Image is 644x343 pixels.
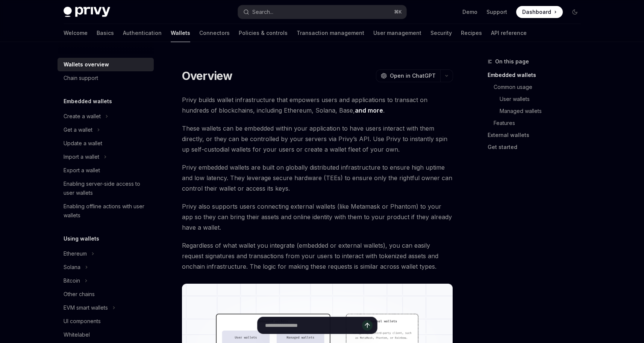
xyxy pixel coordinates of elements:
[64,125,92,134] div: Get a wallet
[64,60,109,69] div: Wallets overview
[182,95,453,116] span: Privy builds wallet infrastructure that empowers users and applications to transact on hundreds o...
[488,105,587,117] a: Managed wallets
[58,164,154,177] a: Export a wallet
[58,200,154,222] a: Enabling offline actions with user wallets
[491,24,527,42] a: API reference
[239,24,288,42] a: Policies & controls
[64,112,101,121] div: Create a wallet
[58,314,154,328] a: UI components
[58,328,154,341] a: Whitelabel
[430,24,452,42] a: Security
[64,97,112,106] h5: Embedded wallets
[522,8,551,16] span: Dashboard
[171,24,190,42] a: Wallets
[182,201,453,233] span: Privy also supports users connecting external wallets (like Metamask or Phantom) to your app so t...
[64,202,149,220] div: Enabling offline actions with user wallets
[199,24,230,42] a: Connectors
[495,57,529,66] span: On this page
[64,139,102,148] div: Update a wallet
[58,274,154,287] button: Toggle Bitcoin section
[64,276,80,285] div: Bitcoin
[486,8,507,16] a: Support
[58,58,154,71] a: Wallets overview
[297,24,364,42] a: Transaction management
[64,74,98,83] div: Chain support
[64,152,99,161] div: Import a wallet
[462,8,477,16] a: Demo
[123,24,162,42] a: Authentication
[64,317,101,326] div: UI components
[182,123,453,155] span: These wallets can be embedded within your application to have users interact with them directly, ...
[64,290,95,299] div: Other chains
[461,24,482,42] a: Recipes
[58,150,154,164] button: Toggle Import a wallet section
[390,72,436,80] span: Open in ChatGPT
[58,287,154,301] a: Other chains
[362,320,373,331] button: Send message
[58,110,154,123] button: Toggle Create a wallet section
[58,301,154,314] button: Toggle EVM smart wallets section
[64,166,100,175] div: Export a wallet
[64,263,80,272] div: Solana
[252,8,273,17] div: Search...
[355,107,383,114] a: and more
[182,69,233,83] h1: Overview
[488,93,587,105] a: User wallets
[488,141,587,153] a: Get started
[58,71,154,85] a: Chain support
[488,129,587,141] a: External wallets
[182,162,453,194] span: Privy embedded wallets are built on globally distributed infrastructure to ensure high uptime and...
[64,24,88,42] a: Welcome
[569,6,581,18] button: Toggle dark mode
[238,5,406,19] button: Open search
[64,249,87,258] div: Ethereum
[488,69,587,81] a: Embedded wallets
[488,117,587,129] a: Features
[516,6,563,18] a: Dashboard
[265,317,362,334] input: Ask a question...
[64,7,110,17] img: dark logo
[64,330,90,339] div: Whitelabel
[58,137,154,150] a: Update a wallet
[64,303,108,312] div: EVM smart wallets
[58,247,154,260] button: Toggle Ethereum section
[58,260,154,274] button: Toggle Solana section
[394,9,402,15] span: ⌘ K
[97,24,114,42] a: Basics
[58,123,154,137] button: Toggle Get a wallet section
[376,69,440,82] button: Open in ChatGPT
[58,177,154,200] a: Enabling server-side access to user wallets
[64,234,99,243] h5: Using wallets
[373,24,421,42] a: User management
[182,240,453,272] span: Regardless of what wallet you integrate (embedded or external wallets), you can easily request si...
[488,81,587,93] a: Common usage
[64,179,149,197] div: Enabling server-side access to user wallets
